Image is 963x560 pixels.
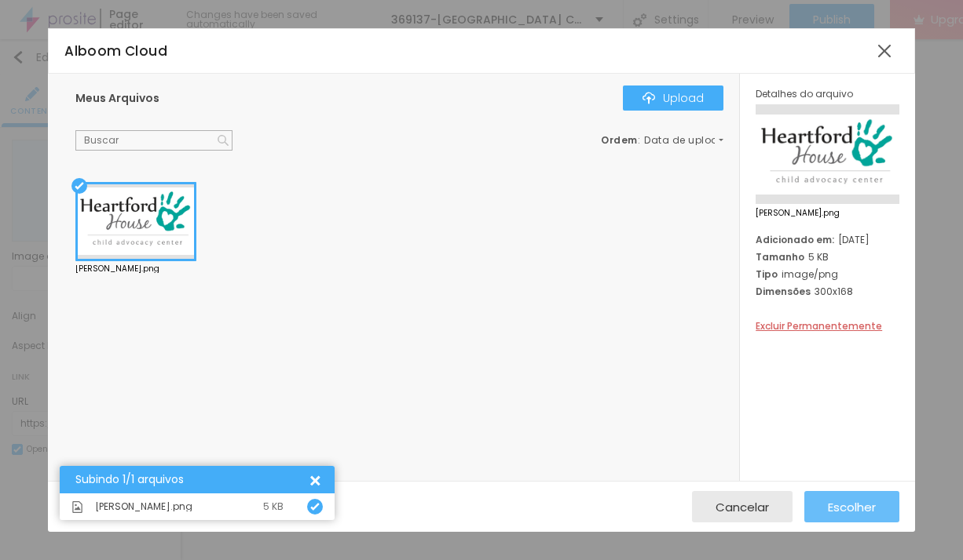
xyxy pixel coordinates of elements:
[643,92,655,104] img: Icone
[71,501,83,513] img: Icone
[828,500,876,514] span: Escolher
[623,85,723,111] button: IconeUpload
[95,502,192,511] span: [PERSON_NAME].png
[756,250,804,264] span: Tamanho
[756,233,899,246] div: [DATE]
[64,42,167,60] span: Alboom Cloud
[310,502,320,511] img: Icone
[756,267,778,281] span: Tipo
[756,209,899,217] span: [PERSON_NAME].png
[756,267,899,281] div: image/png
[643,92,704,104] div: Upload
[75,90,159,106] span: Meus Arquivos
[756,285,811,298] span: Dimensões
[601,133,638,147] span: Ordem
[756,233,834,246] span: Adicionado em:
[692,491,793,522] button: Cancelar
[756,285,899,298] div: 300x168
[756,250,899,264] div: 5 KB
[644,136,726,145] span: Data de upload
[75,474,307,485] div: Subindo 1/1 arquivos
[756,319,882,333] span: Excluir Permanentemente
[75,130,233,151] input: Buscar
[756,87,853,100] span: Detalhes do arquivo
[263,502,284,511] div: 5 KB
[601,136,723,145] div: :
[716,500,769,514] span: Cancelar
[804,491,899,522] button: Escolher
[75,265,196,273] div: [PERSON_NAME].png
[218,135,229,146] img: Icone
